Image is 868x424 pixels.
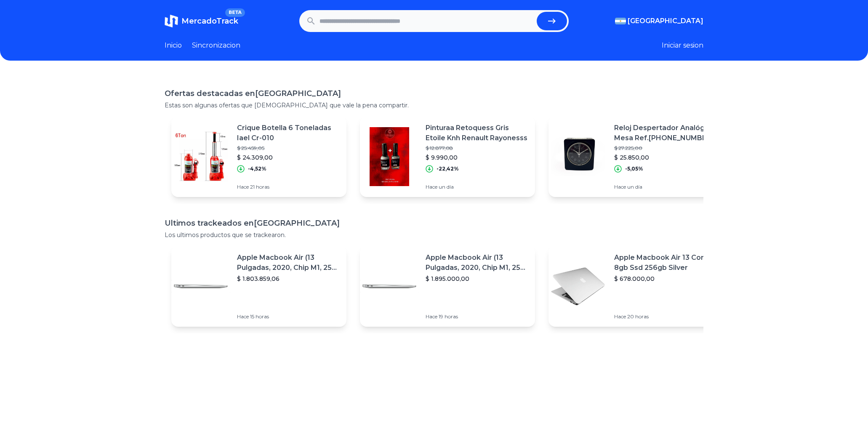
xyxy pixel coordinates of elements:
[171,116,346,197] a: Featured imageCrique Botella 6 Toneladas Iael Cr-010$ 25.459,05$ 24.309,00-4,52%Hace 21 horas
[165,217,703,229] h1: Ultimos trackeados en [GEOGRAPHIC_DATA]
[237,123,340,143] p: Crique Botella 6 Toneladas Iael Cr-010
[426,253,528,273] p: Apple Macbook Air (13 Pulgadas, 2020, Chip M1, 256 Gb De Ssd, 8 Gb De Ram) - Plata
[614,123,717,143] p: Reloj Despertador Analógico Mesa Ref.[PHONE_NUMBER] Premium
[237,313,340,320] p: Hace 15 horas
[426,184,528,190] p: Hace un día
[662,40,703,51] button: Iniciar sesion
[548,116,724,197] a: Featured imageReloj Despertador Analógico Mesa Ref.[PHONE_NUMBER] Premium$ 27.225,00$ 25.850,00-5...
[548,127,607,186] img: Featured image
[360,116,535,197] a: Featured imagePinturaa Retoquess Gris Etoile Knh Renault Rayonesss$ 12.877,08$ 9.990,00-22,42%Hac...
[171,127,230,186] img: Featured image
[171,257,230,316] img: Featured image
[171,246,346,327] a: Featured imageApple Macbook Air (13 Pulgadas, 2020, Chip M1, 256 Gb De Ssd, 8 Gb De Ram) - Plata$...
[548,257,607,316] img: Featured image
[181,16,238,26] span: MercadoTrack
[165,231,703,239] p: Los ultimos productos que se trackearon.
[165,88,703,99] h1: Ofertas destacadas en [GEOGRAPHIC_DATA]
[614,153,717,162] p: $ 25.850,00
[614,184,717,190] p: Hace un día
[360,246,535,327] a: Featured imageApple Macbook Air (13 Pulgadas, 2020, Chip M1, 256 Gb De Ssd, 8 Gb De Ram) - Plata$...
[548,246,724,327] a: Featured imageApple Macbook Air 13 Core I5 8gb Ssd 256gb Silver$ 678.000,00Hace 20 horas
[237,153,340,162] p: $ 24.309,00
[628,16,703,26] span: [GEOGRAPHIC_DATA]
[426,123,528,143] p: Pinturaa Retoquess Gris Etoile Knh Renault Rayonesss
[615,18,626,24] img: Argentina
[614,145,717,152] p: $ 27.225,00
[614,313,717,320] p: Hace 20 horas
[360,127,419,186] img: Featured image
[165,40,182,51] a: Inicio
[360,257,419,316] img: Featured image
[248,165,266,172] p: -4,52%
[237,275,340,283] p: $ 1.803.859,06
[426,313,528,320] p: Hace 19 horas
[165,14,178,28] img: MercadoTrack
[225,8,245,17] span: BETA
[426,153,528,162] p: $ 9.990,00
[165,14,238,28] a: MercadoTrackBETA
[426,145,528,152] p: $ 12.877,08
[237,145,340,152] p: $ 25.459,05
[165,101,703,109] p: Estas son algunas ofertas que [DEMOGRAPHIC_DATA] que vale la pena compartir.
[615,16,703,26] button: [GEOGRAPHIC_DATA]
[625,165,643,172] p: -5,05%
[426,275,528,283] p: $ 1.895.000,00
[237,253,340,273] p: Apple Macbook Air (13 Pulgadas, 2020, Chip M1, 256 Gb De Ssd, 8 Gb De Ram) - Plata
[192,40,240,51] a: Sincronizacion
[614,253,717,273] p: Apple Macbook Air 13 Core I5 8gb Ssd 256gb Silver
[437,165,459,172] p: -22,42%
[237,184,340,190] p: Hace 21 horas
[614,275,717,283] p: $ 678.000,00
